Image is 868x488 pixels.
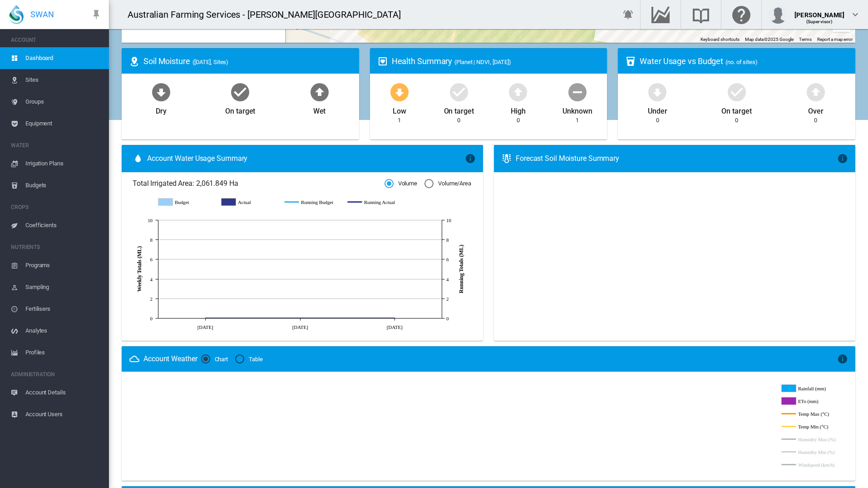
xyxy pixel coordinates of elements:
div: 0 [735,116,738,124]
md-icon: icon-minus-circle [567,81,588,103]
circle: Running Actual Jul 2 0 [298,316,302,320]
md-icon: icon-bell-ring [623,9,634,20]
span: Irrigation Plans [25,153,102,174]
tspan: 4 [446,277,449,282]
tspan: 0 [150,316,153,321]
span: Groups [25,91,102,113]
md-icon: icon-pin [91,9,102,20]
md-radio-button: Volume/Area [424,179,471,188]
circle: Running Actual Jun 25 0 [203,316,207,320]
span: Map data ©2025 Google [745,37,794,42]
div: 0 [517,116,520,124]
md-icon: icon-arrow-up-bold-circle [309,81,330,103]
span: Coefficients [25,214,102,236]
div: Water Usage vs Budget [640,55,848,67]
g: Running Actual [348,198,402,206]
span: (Planet | NDVI, [DATE]) [454,59,511,65]
div: Dry [156,103,167,116]
tspan: [DATE] [197,324,213,329]
tspan: 6 [150,257,153,262]
div: Account Weather [143,354,197,364]
tspan: [DATE] [387,324,403,329]
g: Humidity Max (%) [781,435,842,443]
md-icon: Search the knowledge base [690,9,712,20]
md-icon: icon-information [465,153,476,164]
md-icon: Go to the Data Hub [650,9,671,20]
span: Account Water Usage Summary [147,154,465,164]
tspan: 2 [150,296,153,302]
span: Sites [25,69,102,91]
md-icon: icon-arrow-down-bold-circle [646,81,668,103]
div: Forecast Soil Moisture Summary [516,154,837,164]
tspan: 6 [446,257,449,262]
g: Temp Max (°C) [781,410,842,418]
div: 1 [576,116,579,124]
tspan: 10 [446,218,451,223]
g: Budget [158,198,212,206]
span: Budgets [25,174,102,196]
div: Unknown [562,103,592,116]
span: Total Irrigated Area: 2,061.849 Ha [133,179,385,189]
md-radio-button: Chart [201,355,228,364]
g: Temp Min (°C) [781,423,842,431]
tspan: 8 [446,237,449,243]
md-icon: icon-heart-box-outline [377,56,388,67]
tspan: 0 [446,316,449,321]
span: WATER [11,138,102,153]
div: 0 [814,116,817,124]
md-icon: Click here for help [730,9,752,20]
span: CROPS [11,200,102,214]
span: Profiles [25,342,102,364]
tspan: 2 [446,296,449,302]
span: NUTRIENTS [11,240,102,254]
md-icon: icon-information [837,153,848,164]
md-icon: icon-arrow-down-bold-circle [389,81,410,103]
span: Account Users [25,403,102,425]
tspan: Running Totals (ML) [458,244,464,293]
div: Under [648,103,667,116]
div: 1 [398,116,401,124]
div: On target [444,103,474,116]
span: Fertilisers [25,298,102,320]
md-icon: icon-arrow-up-bold-circle [805,81,827,103]
a: Report a map error [817,37,853,42]
div: Health Summary [392,55,600,67]
md-icon: icon-chevron-down [850,9,861,20]
g: ETo (mm) [781,397,842,405]
g: Windspeed (km/h) [781,461,842,469]
circle: Running Actual Jul 9 0 [393,316,396,320]
tspan: 8 [150,237,153,243]
md-icon: icon-map-marker-radius [129,56,140,67]
md-icon: icon-checkbox-marked-circle [726,81,748,103]
span: ADMINISTRATION [11,367,102,382]
button: Keyboard shortcuts [700,36,740,43]
span: Programs [25,254,102,276]
div: On target [225,103,255,116]
span: ACCOUNT [11,33,102,47]
a: Terms [799,37,812,42]
span: Dashboard [25,47,102,69]
div: [PERSON_NAME] [794,7,844,16]
md-icon: icon-checkbox-marked-circle [448,81,470,103]
md-icon: icon-arrow-up-bold-circle [507,81,529,103]
div: On target [721,103,751,116]
md-radio-button: Table [235,355,263,364]
md-radio-button: Volume [385,179,417,188]
span: Equipment [25,113,102,134]
span: (Supervisor) [806,19,833,24]
tspan: 10 [148,218,153,223]
tspan: 4 [150,277,153,282]
div: Over [808,103,824,116]
img: profile.jpg [769,5,787,24]
g: Running Budget [285,198,339,206]
tspan: Weekly Totals (ML) [136,246,143,292]
button: icon-bell-ring [619,5,637,24]
md-icon: icon-information [837,354,848,364]
div: Low [393,103,406,116]
div: 0 [656,116,659,124]
md-icon: icon-cup-water [625,56,636,67]
md-icon: icon-weather-cloudy [129,354,140,364]
div: Wet [313,103,326,116]
span: Sampling [25,276,102,298]
span: (no. of sites) [725,59,758,65]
